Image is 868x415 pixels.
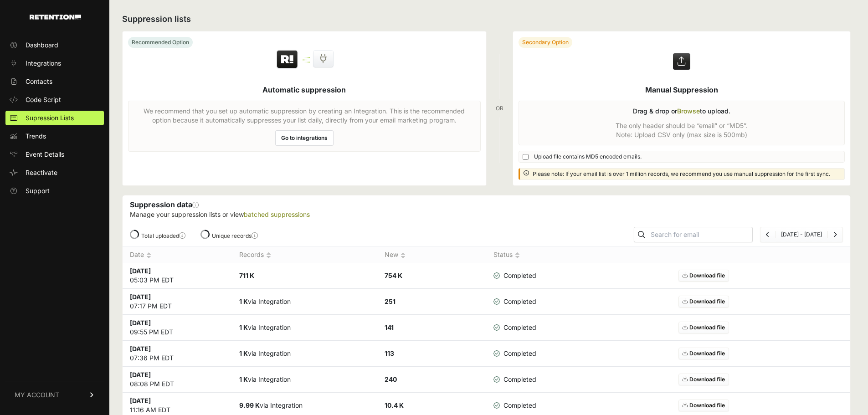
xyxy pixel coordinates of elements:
a: Supression Lists [5,111,104,125]
div: Recommended Option [128,37,193,48]
a: Dashboard [5,38,104,52]
td: 05:03 PM EDT [123,263,232,289]
a: Reactivate [5,165,104,180]
strong: 10.4 K [385,401,404,409]
span: MY ACCOUNT [15,390,59,400]
strong: [DATE] [130,397,151,405]
span: Code Script [26,95,61,104]
strong: [DATE] [130,319,151,327]
a: Download file [678,296,729,307]
img: Retention.com [30,15,81,20]
strong: 1 K [239,375,248,383]
a: Code Script [5,92,104,107]
span: Completed [493,401,536,410]
img: integration [303,61,310,63]
a: Trends [5,129,104,143]
td: 07:36 PM EDT [123,341,232,367]
strong: [DATE] [130,267,151,275]
a: Next [833,231,837,238]
td: 07:17 PM EDT [123,289,232,315]
a: Download file [678,374,729,385]
strong: 251 [385,297,395,305]
a: Go to integrations [275,130,334,146]
th: Records [232,246,377,263]
a: Download file [678,348,729,359]
strong: 711 K [239,272,254,279]
div: OR [496,31,503,186]
label: Unique records [212,232,258,239]
strong: 141 [385,323,394,331]
a: batched suppressions [244,210,310,218]
a: Integrations [5,56,104,71]
h2: Suppression lists [122,13,851,26]
td: via Integration [232,367,377,393]
th: Status [486,246,559,263]
img: no_sort-eaf950dc5ab64cae54d48a5578032e96f70b2ecb7d747501f34c8f2db400fb66.gif [515,252,520,259]
span: Integrations [26,59,61,68]
span: Completed [493,271,536,280]
span: Upload file contains MD5 encoded emails. [534,153,642,160]
td: via Integration [232,341,377,367]
p: Manage your suppression lists or view [130,210,843,219]
img: integration [303,57,310,58]
a: Download file [678,322,729,333]
strong: 113 [385,349,394,357]
input: Search for email [649,228,752,241]
span: Event Details [26,150,64,159]
li: [DATE] - [DATE] [775,231,827,238]
div: Suppression data [123,195,850,223]
a: Previous [766,231,770,238]
a: Event Details [5,147,104,162]
nav: Page navigation [760,227,843,242]
span: Completed [493,297,536,306]
img: no_sort-eaf950dc5ab64cae54d48a5578032e96f70b2ecb7d747501f34c8f2db400fb66.gif [266,252,271,259]
th: Date [123,246,232,263]
span: Trends [26,132,46,141]
strong: [DATE] [130,371,151,379]
span: Completed [493,349,536,358]
strong: [DATE] [130,293,151,301]
p: We recommend that you set up automatic suppression by creating an Integration. This is the recomm... [134,107,475,125]
td: via Integration [232,315,377,341]
h5: Automatic suppression [262,84,346,95]
strong: 9.99 K [239,401,260,409]
strong: 1 K [239,323,248,331]
span: Contacts [26,77,52,86]
th: New [377,246,487,263]
td: via Integration [232,289,377,315]
img: integration [303,59,310,61]
span: Dashboard [26,41,58,50]
strong: 1 K [239,349,248,357]
span: Support [26,186,50,195]
label: Total uploaded [141,232,185,239]
img: no_sort-eaf950dc5ab64cae54d48a5578032e96f70b2ecb7d747501f34c8f2db400fb66.gif [146,252,151,259]
a: Download file [678,270,729,282]
a: Contacts [5,74,104,89]
a: MY ACCOUNT [5,381,104,409]
input: Upload file contains MD5 encoded emails. [523,154,529,160]
strong: 1 K [239,297,248,305]
a: Download file [678,400,729,411]
img: Retention [276,50,299,70]
a: Support [5,184,104,198]
strong: 754 K [385,272,402,279]
span: Reactivate [26,168,57,177]
span: Supression Lists [26,113,74,123]
td: 09:55 PM EDT [123,315,232,341]
strong: [DATE] [130,345,151,353]
span: Completed [493,323,536,332]
strong: 240 [385,375,397,383]
span: Completed [493,375,536,384]
td: 08:08 PM EDT [123,367,232,393]
img: no_sort-eaf950dc5ab64cae54d48a5578032e96f70b2ecb7d747501f34c8f2db400fb66.gif [401,252,406,259]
